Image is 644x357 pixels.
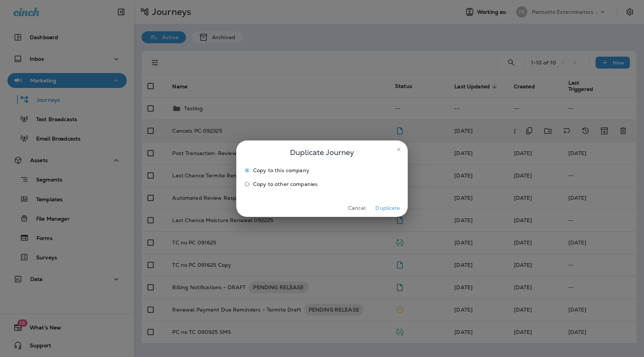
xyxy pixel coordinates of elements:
button: Duplicate [374,202,402,214]
span: Copy to this company [253,167,309,173]
button: close [393,143,405,155]
span: Duplicate Journey [290,146,354,158]
button: Cancel [343,202,371,214]
span: Copy to other companies [253,181,318,187]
